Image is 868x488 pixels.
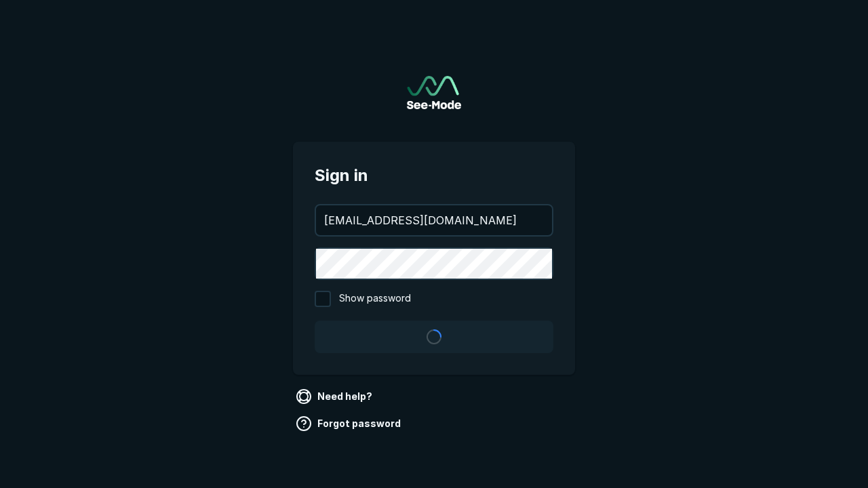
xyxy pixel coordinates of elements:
a: Need help? [293,386,378,407]
input: your@email.com [316,205,552,235]
span: Sign in [315,163,553,188]
span: Show password [339,291,411,307]
a: Forgot password [293,413,406,434]
a: Go to sign in [407,76,461,109]
img: See-Mode Logo [407,76,461,109]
